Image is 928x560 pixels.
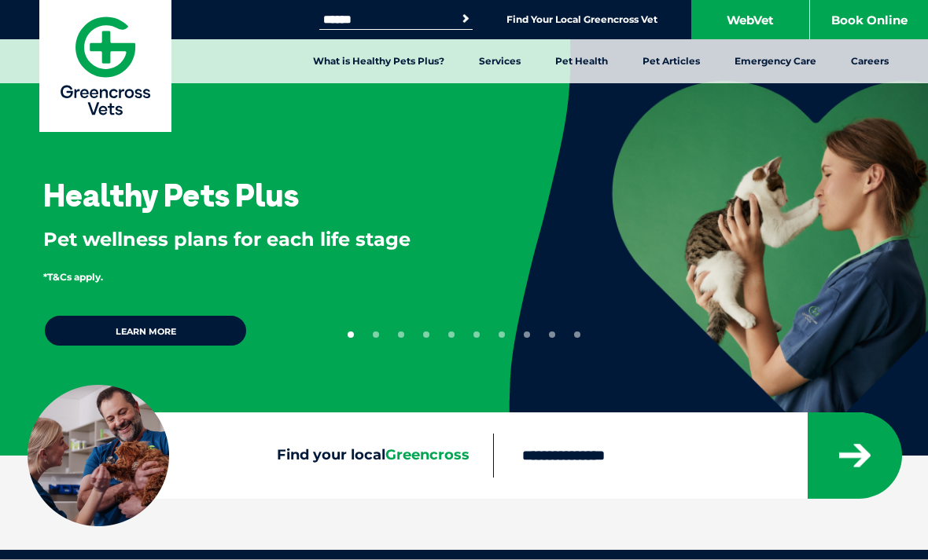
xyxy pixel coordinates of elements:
[43,314,248,347] a: Learn more
[373,331,379,338] button: 2 of 10
[448,331,455,338] button: 5 of 10
[423,331,429,338] button: 4 of 10
[625,39,717,83] a: Pet Articles
[398,331,404,338] button: 3 of 10
[296,39,462,83] a: What is Healthy Pets Plus?
[506,13,657,26] a: Find Your Local Greencross Vet
[717,39,834,83] a: Emergency Care
[43,226,458,253] p: Pet wellness plans for each life stage
[549,331,555,338] button: 9 of 10
[43,271,103,283] span: *T&Cs apply.
[524,331,530,338] button: 8 of 10
[834,39,906,83] a: Careers
[538,39,625,83] a: Pet Health
[458,11,473,27] button: Search
[385,446,470,463] span: Greencross
[28,447,493,464] label: Find your local
[462,39,538,83] a: Services
[43,179,299,210] h3: Healthy Pets Plus
[348,331,354,338] button: 1 of 10
[473,331,480,338] button: 6 of 10
[574,331,580,338] button: 10 of 10
[499,331,505,338] button: 7 of 10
